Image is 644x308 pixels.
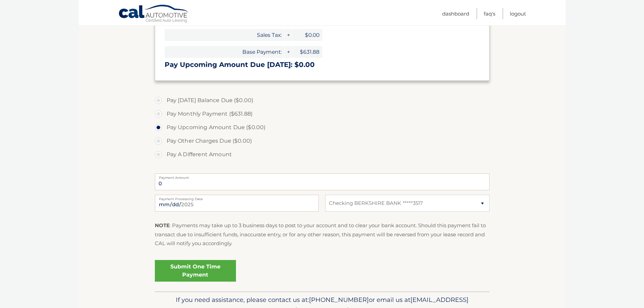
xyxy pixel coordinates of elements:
label: Pay A Different Amount [155,148,490,161]
h3: Pay Upcoming Amount Due [DATE]: $0.00 [165,61,480,69]
span: [PHONE_NUMBER] [309,296,369,304]
span: $0.00 [292,29,322,41]
p: : Payments may take up to 3 business days to post to your account and to clear your bank account.... [155,221,490,248]
label: Pay Other Charges Due ($0.00) [155,134,490,148]
strong: NOTE [155,222,170,229]
span: Base Payment: [165,46,284,58]
span: $631.88 [292,46,322,58]
label: Pay [DATE] Balance Due ($0.00) [155,94,490,107]
label: Pay Monthly Payment ($631.88) [155,107,490,121]
a: Logout [510,8,526,19]
a: Dashboard [442,8,469,19]
label: Pay Upcoming Amount Due ($0.00) [155,121,490,134]
label: Payment Processing Date [155,195,319,200]
a: Submit One Time Payment [155,260,236,282]
input: Payment Date [155,195,319,212]
span: + [285,46,291,58]
span: + [285,29,291,41]
input: Payment Amount [155,173,490,190]
span: Sales Tax: [165,29,284,41]
a: Cal Automotive [118,4,189,24]
label: Payment Amount [155,173,490,179]
a: FAQ's [484,8,495,19]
